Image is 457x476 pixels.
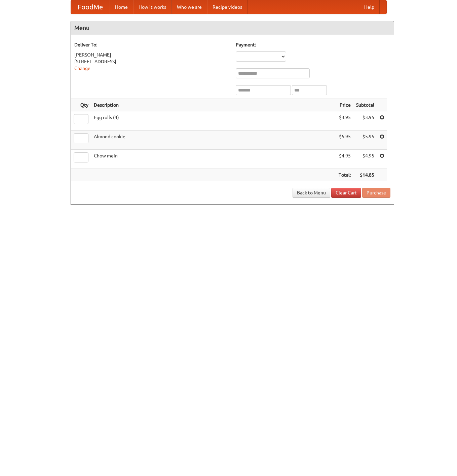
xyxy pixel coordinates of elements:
[359,0,380,14] a: Help
[110,0,133,14] a: Home
[336,131,353,150] td: $5.95
[133,0,172,14] a: How it works
[74,41,229,48] h5: Deliver To:
[91,131,336,150] td: Almond cookie
[353,131,377,150] td: $5.95
[331,188,361,198] a: Clear Cart
[293,188,330,198] a: Back to Menu
[336,169,353,181] th: Total:
[71,99,91,111] th: Qty
[91,111,336,131] td: Egg rolls (4)
[74,58,229,65] div: [STREET_ADDRESS]
[236,41,390,48] h5: Payment:
[71,0,110,14] a: FoodMe
[353,150,377,169] td: $4.95
[353,111,377,131] td: $3.95
[353,169,377,181] th: $14.85
[362,188,390,198] button: Purchase
[91,99,336,111] th: Description
[336,111,353,131] td: $3.95
[74,66,90,71] a: Change
[71,21,394,35] h4: Menu
[336,99,353,111] th: Price
[74,51,229,58] div: [PERSON_NAME]
[353,99,377,111] th: Subtotal
[91,150,336,169] td: Chow mein
[336,150,353,169] td: $4.95
[172,0,207,14] a: Who we are
[207,0,247,14] a: Recipe videos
